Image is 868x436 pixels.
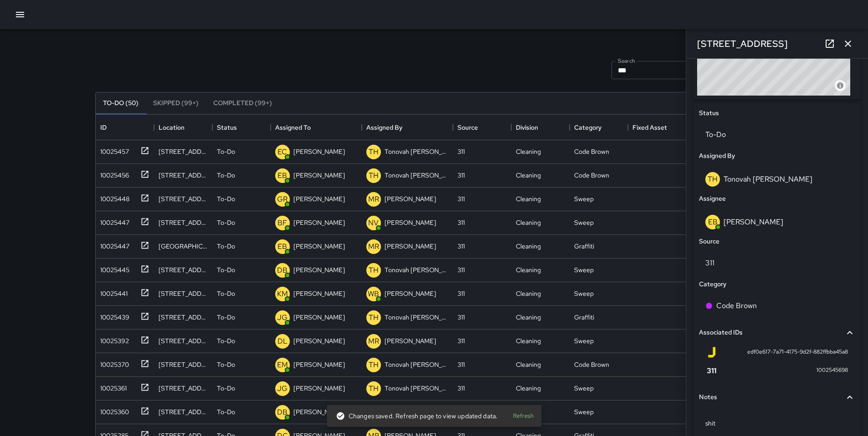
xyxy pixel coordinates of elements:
div: Sweep [574,218,594,227]
p: [PERSON_NAME] [293,242,345,251]
div: Code Brown [574,147,609,156]
p: Tonovah [PERSON_NAME] [385,360,448,369]
div: 10025447 [97,214,129,227]
div: Status [212,115,271,140]
p: To-Do [217,171,235,180]
p: EB [277,241,287,252]
div: Cleaning [516,384,541,393]
p: [PERSON_NAME] [385,194,436,203]
p: To-Do [217,242,235,251]
p: MR [368,194,379,205]
p: MR [368,336,379,347]
div: 1011 Howard Street [159,336,208,345]
div: 10025360 [97,404,129,416]
div: ID [96,115,154,140]
p: BF [277,218,287,228]
div: Cleaning [516,265,541,274]
div: Division [511,115,570,140]
p: WB [368,289,379,299]
p: JG [277,312,288,323]
div: 10025441 [97,285,128,298]
div: 311 [457,336,465,345]
p: KM [277,289,288,299]
div: 10025448 [97,191,129,203]
p: Tonovah [PERSON_NAME] [385,171,448,180]
p: EB [277,170,287,181]
div: Source [453,115,511,140]
div: Status [217,115,237,140]
div: Source [457,115,478,140]
p: [PERSON_NAME] [385,289,436,298]
p: MR [368,241,379,252]
div: 10025447 [97,238,129,251]
p: TH [369,312,379,323]
p: To-Do [217,336,235,345]
p: Tonovah [PERSON_NAME] [385,313,448,322]
div: Sweep [574,194,594,203]
p: TH [369,147,379,157]
div: Category [574,115,601,140]
div: 311 [457,242,465,251]
div: Location [159,115,185,140]
div: Graffiti [574,313,594,322]
p: [PERSON_NAME] [293,218,345,227]
div: 311 [457,313,465,322]
div: 10025445 [97,262,129,274]
p: To-Do [217,218,235,227]
p: To-Do [217,265,235,274]
p: To-Do [217,194,235,203]
p: To-Do [217,147,235,156]
p: [PERSON_NAME] [293,289,345,298]
p: [PERSON_NAME] [293,265,345,274]
div: Assigned By [366,115,402,140]
p: TH [369,265,379,276]
p: [PERSON_NAME] [293,384,345,393]
p: DB [277,407,288,418]
div: Cleaning [516,147,541,156]
div: Cleaning [516,171,541,180]
div: Sweep [574,289,594,298]
p: Tonovah [PERSON_NAME] [385,384,448,393]
p: Tonovah [PERSON_NAME] [385,147,448,156]
div: Cleaning [516,218,541,227]
div: Location [154,115,212,140]
p: JG [277,383,288,394]
p: EC [277,147,287,157]
div: Sweep [574,336,594,345]
div: 909 Minna Street [159,171,208,180]
div: 1128 Harrison Street [159,289,208,298]
div: 10025392 [97,333,129,345]
div: 30 Washburn Street [159,147,208,156]
div: 10025456 [97,167,129,180]
div: Code Brown [574,171,609,180]
div: Category [570,115,628,140]
p: DL [277,336,288,347]
p: GR [277,194,288,205]
p: [PERSON_NAME] [293,147,345,156]
div: Cleaning [516,194,541,203]
div: Sweep [574,407,594,416]
div: 10025457 [97,143,129,156]
button: To-Do (50) [96,92,146,114]
div: 311 [457,218,465,227]
p: To-Do [217,360,235,369]
div: Division [516,115,538,140]
div: 311 [457,171,465,180]
p: TH [369,170,379,181]
p: [PERSON_NAME] [385,336,436,345]
div: Cleaning [516,313,541,322]
p: DB [277,265,288,276]
div: 1122 Harrison Street [159,407,208,416]
div: 155 Harriet Street [159,384,208,393]
div: Cleaning [516,360,541,369]
div: Cleaning [516,242,541,251]
div: 311 [457,265,465,274]
button: Skipped (99+) [146,92,206,114]
p: [PERSON_NAME] [293,194,345,203]
p: [PERSON_NAME] [293,171,345,180]
div: ID [100,115,107,140]
div: 10025370 [97,356,129,369]
div: 10025361 [97,380,127,393]
div: 1379 Folsom Street [159,194,208,203]
div: 311 [457,384,465,393]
